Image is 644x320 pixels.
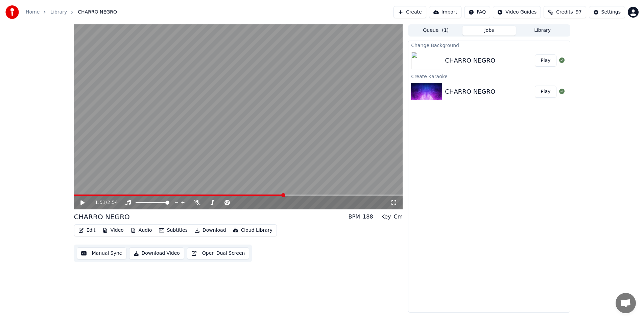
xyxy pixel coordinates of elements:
div: CHARRO NEGRO [74,212,130,222]
button: Manual Sync [77,247,126,259]
button: Credits97 [544,6,586,18]
button: Library [516,26,569,36]
div: Open chat [616,293,636,313]
button: Subtitles [156,226,190,235]
img: youka [5,5,19,19]
div: / [95,199,111,206]
button: Open Dual Screen [187,247,249,259]
span: 1:51 [95,199,105,206]
div: Key [381,213,391,221]
button: Video [100,226,126,235]
div: CHARRO NEGRO [445,87,495,96]
button: Play [535,86,556,98]
button: Audio [128,226,155,235]
button: Video Guides [493,6,541,18]
button: Download [192,226,229,235]
button: Create [393,6,426,18]
button: FAQ [464,6,490,18]
div: Settings [601,9,621,16]
button: Queue [409,26,462,36]
span: ( 1 ) [442,27,449,34]
button: Play [535,54,556,67]
button: Import [429,6,461,18]
span: 97 [576,9,582,16]
div: Cloud Library [241,227,272,234]
span: Credits [556,9,573,16]
div: Create Karaoke [408,72,570,80]
nav: breadcrumb [26,9,117,16]
div: CHARRO NEGRO [445,56,495,65]
div: BPM [349,213,360,221]
div: Change Background [408,41,570,49]
div: Cm [394,213,403,221]
button: Settings [589,6,625,18]
span: CHARRO NEGRO [78,9,117,16]
div: 188 [363,213,373,221]
a: Library [50,9,67,16]
button: Jobs [462,26,516,36]
button: Download Video [129,247,184,259]
a: Home [26,9,40,16]
button: Edit [76,226,98,235]
span: 2:54 [107,199,118,206]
